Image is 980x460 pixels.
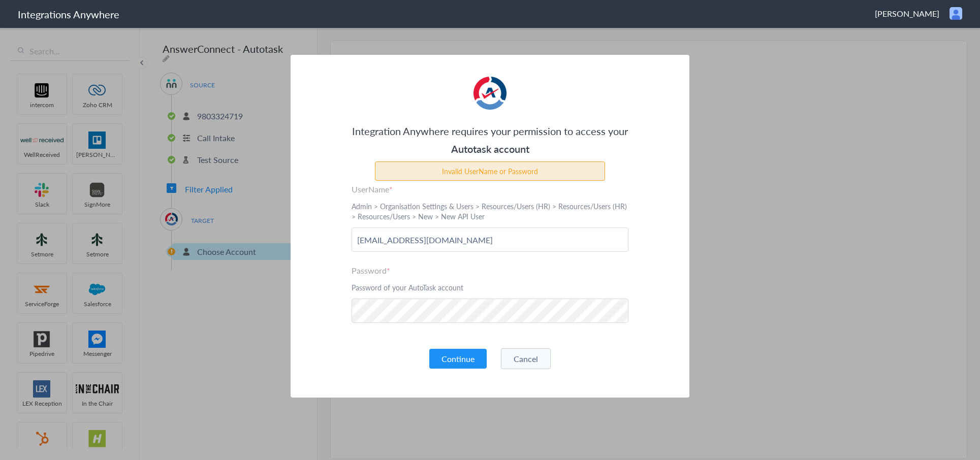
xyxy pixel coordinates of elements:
button: Cancel [501,348,551,369]
h1: Integrations Anywhere [18,7,119,21]
h3: Autotask account [352,140,628,158]
label: Password [352,265,628,276]
span: [PERSON_NAME] [875,8,939,19]
div: Invalid UserName or Password [375,161,605,181]
p: Password of your AutoTask account [352,282,628,292]
p: Admin > Organisation Settings & Users > Resources/Users (HR) > Resources/Users (HR) > Resources/U... [352,201,628,221]
button: Continue [429,349,487,369]
img: autotask.png [473,77,507,110]
img: user.png [950,7,962,20]
label: UserName [352,183,628,195]
p: Integration Anywhere requires your permission to access your [352,122,628,140]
